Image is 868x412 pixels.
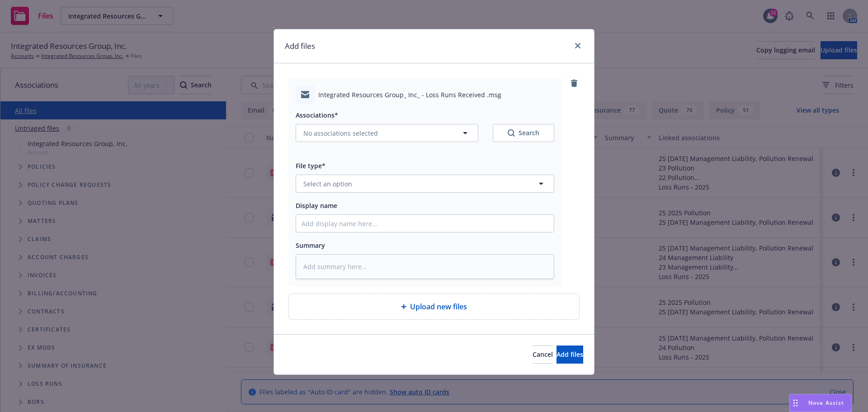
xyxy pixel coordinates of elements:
[493,124,554,142] button: SearchSearch
[789,394,852,412] button: Nova Assist
[410,301,467,312] span: Upload new files
[296,175,554,193] button: Select an option
[508,129,515,137] svg: Search
[285,40,315,52] h1: Add files
[288,294,580,320] div: Upload new files
[569,78,580,89] a: remove
[808,399,844,407] span: Nova Assist
[318,90,501,99] span: Integrated Resources Group_ Inc_ - Loss Runs Received .msg
[557,350,583,359] span: Add files
[557,346,583,364] button: Add files
[508,128,539,137] div: Search
[572,40,583,51] a: close
[296,111,338,119] span: Associations*
[533,350,553,359] span: Cancel
[296,124,478,142] button: No associations selected
[296,201,337,210] span: Display name
[533,346,553,364] button: Cancel
[790,394,801,412] div: Drag to move
[296,161,325,170] span: File type*
[296,241,325,250] span: Summary
[303,179,352,189] span: Select an option
[303,128,378,138] span: No associations selected
[296,215,554,232] input: Add display name here...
